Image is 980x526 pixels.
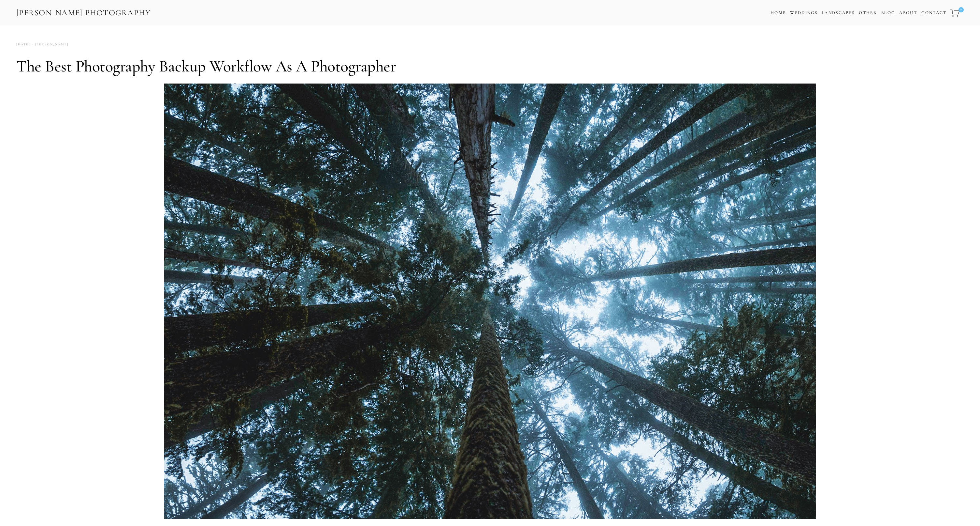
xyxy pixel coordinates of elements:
[958,7,964,12] span: 0
[30,40,69,49] a: [PERSON_NAME]
[790,10,817,15] a: Weddings
[899,8,917,18] a: About
[881,8,895,18] a: Blog
[16,40,30,49] time: [DATE]
[859,10,877,15] a: Other
[16,6,151,20] a: [PERSON_NAME] Photography
[949,5,964,21] a: 0 items in cart
[822,10,855,15] a: Landscapes
[921,8,946,18] a: Contact
[16,56,964,76] h1: The Best Photography Backup Workflow as a Photographer
[771,8,786,18] a: Home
